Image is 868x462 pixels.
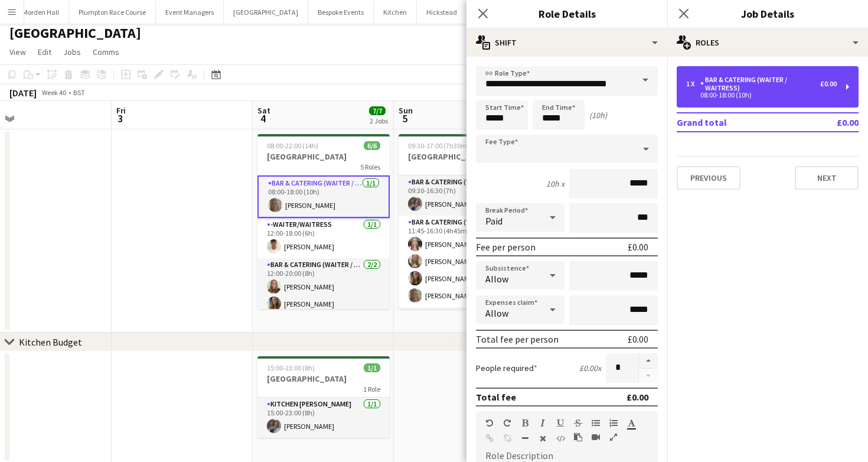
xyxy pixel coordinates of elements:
div: 10h x [546,178,564,189]
button: Morden Hall [13,1,69,24]
button: Plumpton Race Course [69,1,156,24]
a: Jobs [58,44,86,60]
span: 3 [115,112,126,125]
span: 1 Role [363,385,380,393]
app-card-role: -Waiter/Waitress1/112:00-18:00 (6h)[PERSON_NAME] [257,218,390,258]
app-job-card: 15:00-23:00 (8h)1/1[GEOGRAPHIC_DATA]1 RoleKitchen [PERSON_NAME]1/115:00-23:00 (8h)[PERSON_NAME] [257,356,390,438]
span: Edit [38,47,51,57]
span: 09:30-17:00 (7h30m) [408,141,469,150]
button: Hickstead [417,1,467,24]
button: Bold [521,418,529,428]
span: Jobs [63,47,81,57]
button: Text Color [627,418,635,428]
span: Week 40 [39,88,68,97]
button: Clear Formatting [539,434,547,443]
span: Allow [485,307,508,319]
span: 6/6 [364,141,380,150]
h1: [GEOGRAPHIC_DATA] [9,24,141,42]
span: View [9,47,26,57]
div: Fee per person [476,241,536,253]
button: Insert video [592,432,600,442]
div: Kitchen Budget [19,336,82,348]
app-card-role: Kitchen [PERSON_NAME]1/115:00-23:00 (8h)[PERSON_NAME] [257,398,390,438]
button: Unordered List [592,418,600,428]
div: [DATE] [9,87,37,99]
app-card-role: Bar & Catering (Waiter / waitress)1/108:00-18:00 (10h)[PERSON_NAME] [257,175,390,218]
app-card-role: Bar & Catering (Waiter / waitress)4/411:45-16:30 (4h45m)[PERSON_NAME][PERSON_NAME][PERSON_NAME][P... [399,216,531,307]
span: Paid [485,215,502,227]
div: £0.00 x [579,363,601,373]
a: Edit [33,44,56,60]
span: 08:00-22:00 (14h) [267,141,318,150]
button: Fullscreen [609,432,618,442]
span: Sun [399,105,413,116]
h3: [GEOGRAPHIC_DATA] [257,151,390,162]
div: Total fee per person [476,333,559,345]
td: £0.00 [802,113,859,132]
button: Bespoke Events [308,1,374,24]
button: Underline [556,418,564,428]
div: £0.00 [628,241,648,253]
label: People required [476,363,537,373]
button: Previous [677,166,740,190]
div: 08:00-18:00 (10h) [686,92,837,98]
a: Comms [88,44,124,60]
span: 5 [397,112,413,125]
a: View [5,44,31,60]
div: 2 Jobs [370,116,388,125]
button: Paste as plain text [574,432,582,442]
button: Italic [539,418,547,428]
button: Horizontal Line [521,434,529,443]
span: 5 Roles [360,162,380,171]
span: 1/1 [364,363,380,372]
button: Increase [639,353,658,369]
app-job-card: 09:30-17:00 (7h30m)6/6[GEOGRAPHIC_DATA]3 RolesBar & Catering (Waiter / waitress)1/109:30-16:30 (7... [399,134,531,309]
div: 1 x [686,80,700,88]
div: £0.00 [628,333,648,345]
h3: [GEOGRAPHIC_DATA] [399,151,531,162]
span: Comms [93,47,119,57]
div: Total fee [476,391,516,403]
div: Roles [667,28,868,57]
button: Undo [485,418,494,428]
h3: [GEOGRAPHIC_DATA] [257,373,390,384]
app-card-role: Bar & Catering (Waiter / waitress)2/212:00-20:00 (8h)[PERSON_NAME][PERSON_NAME] [257,258,390,315]
span: 4 [256,112,270,125]
div: (10h) [589,110,607,121]
span: 7/7 [369,106,386,115]
span: Sat [257,105,270,116]
div: Bar & Catering (Waiter / waitress) [700,76,820,92]
button: Event Managers [156,1,224,24]
button: Strikethrough [574,418,582,428]
button: Redo [503,418,511,428]
button: [GEOGRAPHIC_DATA] [224,1,308,24]
span: Fri [116,105,126,116]
div: Shift [466,28,667,57]
button: Kitchen [374,1,417,24]
h3: Job Details [667,6,868,21]
button: Ordered List [609,418,618,428]
span: Allow [485,273,508,285]
div: BST [73,88,85,97]
span: 15:00-23:00 (8h) [267,363,315,372]
button: Next [795,166,859,190]
div: £0.00 [626,391,648,403]
h3: Role Details [466,6,667,21]
div: £0.00 [820,80,837,88]
button: HTML Code [556,434,564,443]
app-job-card: 08:00-22:00 (14h)6/6[GEOGRAPHIC_DATA]5 RolesBar & Catering (Waiter / waitress)1/108:00-18:00 (10h... [257,134,390,309]
app-card-role: Bar & Catering (Waiter / waitress)1/109:30-16:30 (7h)[PERSON_NAME] [399,175,531,216]
td: Grand total [677,113,802,132]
